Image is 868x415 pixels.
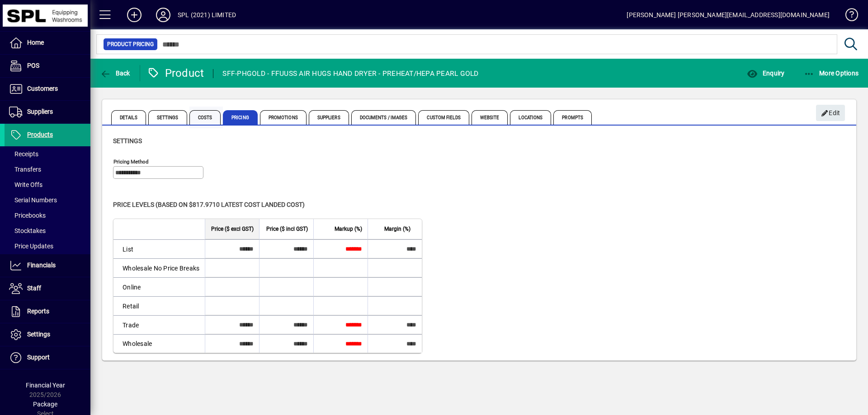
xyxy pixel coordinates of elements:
[9,212,46,219] span: Pricebooks
[9,242,53,250] span: Price Updates
[9,181,42,188] span: Write Offs
[27,354,50,361] span: Support
[745,65,787,81] button: Enquiry
[627,8,830,22] div: [PERSON_NAME] [PERSON_NAME][EMAIL_ADDRESS][DOMAIN_NAME]
[5,238,90,254] a: Price Updates
[5,346,90,369] a: Support
[27,284,41,292] span: Staff
[5,55,90,77] a: POS
[5,300,90,323] a: Reports
[5,78,90,100] a: Customers
[211,224,254,234] span: Price ($ excl GST)
[802,65,861,81] button: More Options
[189,110,221,125] span: Costs
[5,192,90,208] a: Serial Numbers
[27,85,58,92] span: Customers
[839,2,857,31] a: Knowledge Base
[113,137,142,145] span: Settings
[260,110,307,125] span: Promotions
[33,401,57,408] span: Package
[5,177,90,192] a: Write Offs
[27,108,53,115] span: Suppliers
[120,7,149,23] button: Add
[9,227,46,234] span: Stocktakes
[553,110,592,125] span: Prompts
[9,150,38,158] span: Receipts
[9,166,41,173] span: Transfers
[178,8,236,22] div: SPL (2021) LIMITED
[27,308,49,315] span: Reports
[113,315,205,334] td: Trade
[27,331,50,338] span: Settings
[113,159,149,165] mat-label: Pricing method
[5,32,90,54] a: Home
[351,110,416,125] span: Documents / Images
[309,110,349,125] span: Suppliers
[5,323,90,346] a: Settings
[510,110,551,125] span: Locations
[5,208,90,223] a: Pricebooks
[148,110,187,125] span: Settings
[149,7,178,23] button: Profile
[26,382,65,389] span: Financial Year
[27,39,44,46] span: Home
[5,277,90,300] a: Staff
[335,224,362,234] span: Markup (%)
[5,101,90,123] a: Suppliers
[472,110,508,125] span: Website
[9,196,57,204] span: Serial Numbers
[747,70,784,77] span: Enquiry
[27,261,56,269] span: Financials
[816,105,845,121] button: Edit
[113,296,205,315] td: Retail
[107,40,154,49] span: Product Pricing
[804,70,859,77] span: More Options
[222,66,478,81] div: SFF-PHGOLD - FFUUSS AIR HUGS HAND DRYER - PREHEAT/HEPA PEARL GOLD
[27,62,39,69] span: POS
[98,65,132,81] button: Back
[5,254,90,277] a: Financials
[223,110,258,125] span: Pricing
[113,239,205,258] td: List
[113,258,205,277] td: Wholesale No Price Breaks
[384,224,410,234] span: Margin (%)
[113,277,205,296] td: Online
[27,131,53,138] span: Products
[821,106,840,121] span: Edit
[90,65,140,81] app-page-header-button: Back
[5,223,90,238] a: Stocktakes
[113,201,305,208] span: Price levels (based on $817.9710 Latest cost landed cost)
[147,66,204,80] div: Product
[5,146,90,162] a: Receipts
[266,224,308,234] span: Price ($ incl GST)
[100,70,130,77] span: Back
[5,162,90,177] a: Transfers
[418,110,469,125] span: Custom Fields
[111,110,146,125] span: Details
[113,334,205,353] td: Wholesale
